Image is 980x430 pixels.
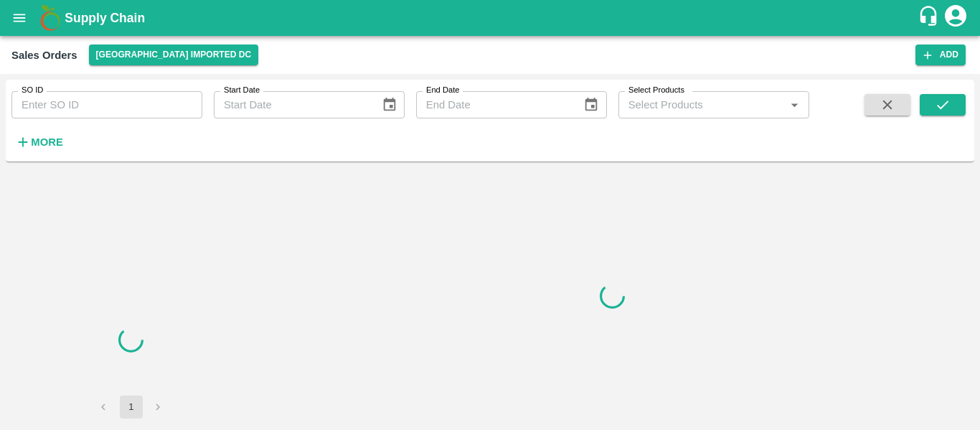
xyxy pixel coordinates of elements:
[90,396,172,419] nav: pagination navigation
[426,85,459,96] label: End Date
[943,3,969,33] div: account of current user
[31,136,63,148] strong: More
[623,95,781,114] input: Select Products
[214,91,370,118] input: Start Date
[65,8,918,28] a: Supply Chain
[628,85,684,96] label: Select Products
[120,396,143,419] button: page 1
[416,91,573,118] input: End Date
[11,46,77,65] div: Sales Orders
[89,45,259,65] button: Select DC
[11,91,202,118] input: Enter SO ID
[224,85,260,96] label: Start Date
[376,91,403,118] button: Choose date
[22,85,43,96] label: SO ID
[65,11,145,25] b: Supply Chain
[3,1,36,34] button: open drawer
[915,45,966,65] button: Add
[785,95,804,114] button: Open
[11,130,67,154] button: More
[918,5,943,31] div: customer-support
[578,91,605,118] button: Choose date
[36,4,65,32] img: logo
